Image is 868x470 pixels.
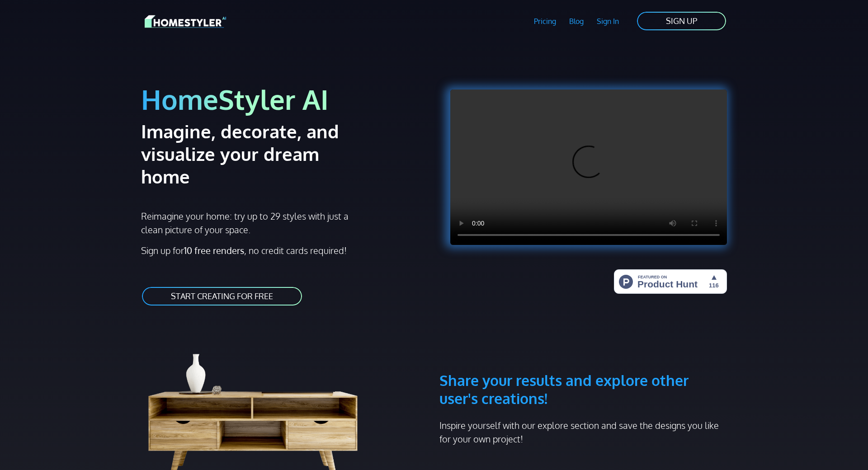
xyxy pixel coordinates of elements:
[528,11,563,32] a: Pricing
[141,244,429,257] p: Sign up for , no credit cards required!
[636,11,727,31] a: SIGN UP
[141,286,303,306] a: START CREATING FOR FREE
[141,209,357,236] p: Reimagine your home: try up to 29 styles with just a clean picture of your space.
[141,120,371,188] h2: Imagine, decorate, and visualize your dream home
[590,11,625,32] a: Sign In
[562,11,590,32] a: Blog
[184,244,244,256] strong: 10 free renders
[141,82,429,116] h1: HomeStyler AI
[439,328,727,408] h3: Share your results and explore other user's creations!
[439,418,727,446] p: Inspire yourself with our explore section and save the designs you like for your own project!
[145,14,226,29] img: HomeStyler AI logo
[614,269,727,294] img: HomeStyler AI - Interior Design Made Easy: One Click to Your Dream Home | Product Hunt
